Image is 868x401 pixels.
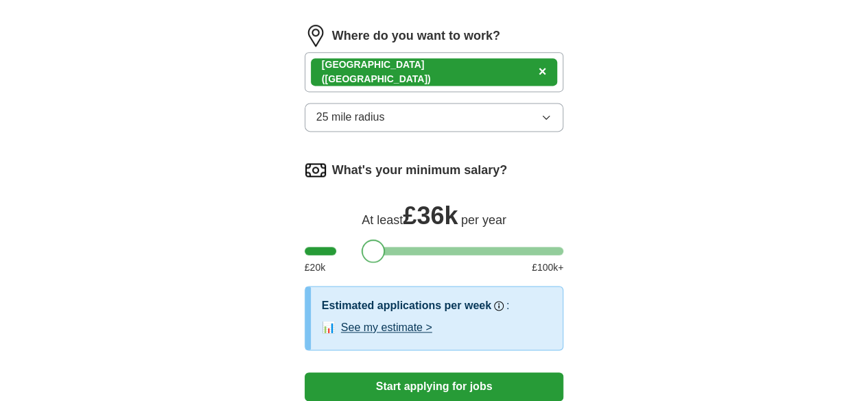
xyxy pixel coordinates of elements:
span: × [539,64,547,79]
button: Start applying for jobs [305,372,564,401]
button: 25 mile radius [305,103,564,132]
span: 📊 [322,319,336,336]
span: per year [461,213,506,227]
label: Where do you want to work? [332,27,500,45]
img: location.png [305,25,327,47]
span: ([GEOGRAPHIC_DATA]) [322,73,431,84]
label: What's your minimum salary? [332,161,507,180]
h3: : [506,297,509,314]
span: £ 36k [403,202,458,230]
strong: [GEOGRAPHIC_DATA] [322,59,425,70]
span: At least [362,213,403,227]
button: See my estimate > [341,319,432,336]
img: salary.png [305,159,327,181]
span: £ 20 k [305,260,325,275]
span: 25 mile radius [316,109,385,125]
h3: Estimated applications per week [322,297,491,314]
button: × [539,62,547,82]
